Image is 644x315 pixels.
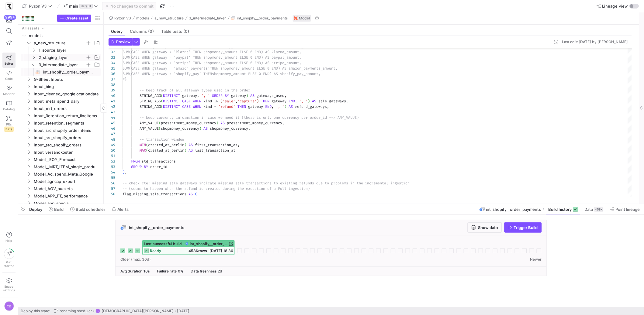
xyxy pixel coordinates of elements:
span: default [79,4,93,9]
span: MIN [140,142,146,147]
div: Press SPACE to select this row. [21,134,101,141]
span: 'refund' [218,104,235,109]
span: AS [189,142,193,147]
span: 3_intermediate_layer [189,16,226,20]
span: Model_APP_FT_performance [34,193,100,200]
span: AS [289,104,293,109]
div: Press SPACE to select this row. [21,90,101,98]
a: Catalog [2,98,16,113]
div: Press SPACE to select this row. [21,127,101,134]
span: SUM(CASE WHEN gateway = 'amazon_payments' [123,66,210,71]
span: ts_amount, [316,66,338,71]
span: gateway [272,99,286,104]
span: Columns [130,29,154,33]
div: 33 [109,55,115,60]
div: Press SPACE to select this row. [21,163,101,170]
button: Getstarted [2,246,16,270]
span: Space settings [3,285,15,292]
span: Editor [5,62,13,65]
span: Trigger Build [514,225,538,230]
div: 41 [109,98,115,104]
div: Press SPACE to select this row. [21,156,101,163]
div: Press SPACE to select this row. [21,141,101,149]
span: Model_agricap_export [34,178,100,185]
span: IN [214,99,218,104]
a: int_shopify__order_payments​​​​​​​​​​ [21,68,101,76]
div: 52 [109,159,115,164]
span: oblems in the incremental ingestion [335,181,410,186]
button: Build scheduler [68,204,108,214]
span: G-Sheet Inputs [34,76,100,83]
div: Press SPACE to select this row. [21,46,101,54]
button: renaming shedulerCB[DEMOGRAPHIC_DATA][PERSON_NAME][DATE] [53,307,191,315]
span: gateway [231,93,246,98]
span: presentment_money_currency [227,121,282,125]
span: Model_AOV_buckets [34,185,100,192]
div: 58 [109,191,115,197]
span: ing the execution of a Full ingestion) [229,186,310,191]
span: Input_versandkosten [34,149,100,156]
span: Input_src_shopify_orders [34,134,100,141]
span: int_shopify__order_payments [486,207,541,212]
button: maindefault [62,2,100,10]
span: DISTINCT [163,93,180,98]
div: 45 [109,120,115,126]
span: THEN [261,99,269,104]
span: Data [585,207,593,212]
span: kind [203,104,212,109]
div: Last edit: [DATE] by [PERSON_NAME] [562,40,628,44]
span: flag_missing_sale_transactions [123,192,186,197]
span: AS [312,99,316,104]
button: Ryzon V3 [107,15,133,22]
span: Input_mrt_orders [34,105,100,112]
span: Deploy [29,207,42,212]
div: 47 [109,131,115,137]
div: 51 [109,153,115,159]
button: Trigger Build [504,222,542,233]
span: Input_Retention_return_lineitems [34,112,100,119]
div: Press SPACE to select this row. [21,192,101,200]
span: ( [159,126,161,131]
span: ready [150,249,161,253]
span: presentment_money_currency [161,121,216,125]
span: , [346,99,348,104]
button: int_shopify__order_payments [230,15,289,22]
span: AS [189,148,193,153]
span: ) [216,121,218,125]
span: 'capture' [237,99,257,104]
span: ', ' [201,93,210,98]
div: Press SPACE to select this row. [21,178,101,185]
span: ( [220,99,223,104]
span: THEN [237,104,246,109]
span: Preview [116,40,130,44]
span: ) [123,170,125,175]
button: Ryzon V3 [21,2,54,10]
span: THEN shopmoney_amount ELSE 0 END) AS amazon_paymen [210,66,316,71]
span: , [295,99,297,104]
span: Avg duration [120,269,142,273]
div: 48 [109,137,115,142]
span: SUM(CASE WHEN gateway = 'shopify_pay' THEN [123,71,212,76]
span: 1_source_layer [39,47,100,54]
span: (0) [183,29,189,33]
span: CASE [182,99,191,104]
span: Last successful build [144,242,182,246]
span: SUM(CASE WHEN gateway = 'paypal' THEN shop [123,55,212,60]
div: CB [95,309,100,313]
span: -- keep currency information in case we need it (t [140,115,246,120]
button: Alerts [109,204,131,214]
span: shopmoney_currency [210,126,248,131]
span: Build scheduler [76,207,105,212]
span: Monitor [3,92,15,96]
span: ) [184,142,186,147]
span: Older (max. 30d) [120,257,151,262]
span: refund_gateways [295,104,327,109]
a: Editor [2,53,16,68]
span: ) [184,148,186,153]
div: 55 [109,175,115,180]
span: t, [316,71,320,76]
span: Model_Ad_spend_Meta_Google [34,171,100,178]
span: Beta [4,127,14,132]
span: Input_stg_shopify_orders [34,142,100,149]
span: STRING_AGG [140,104,161,109]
